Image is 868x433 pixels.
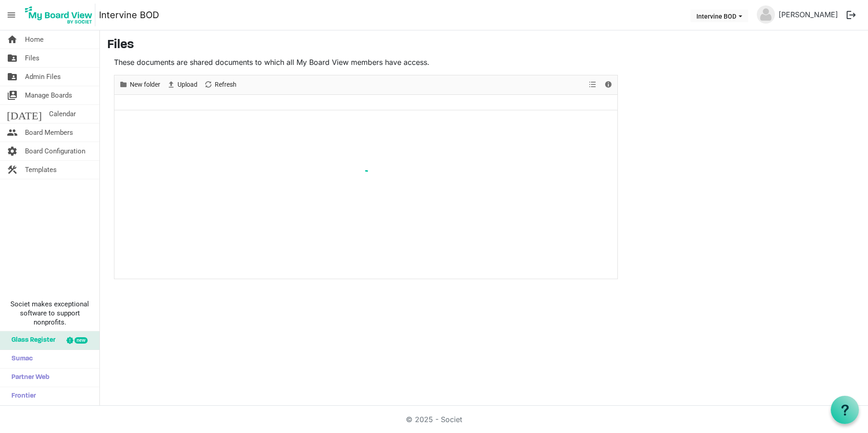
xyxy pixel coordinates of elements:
[74,337,88,344] div: new
[25,49,39,67] span: Files
[25,161,57,179] span: Templates
[25,142,85,160] span: Board Configuration
[406,415,462,424] a: © 2025 - Societ
[842,5,861,25] button: logout
[7,105,42,123] span: [DATE]
[7,123,18,142] span: people
[25,68,61,86] span: Admin Files
[114,57,618,68] p: These documents are shared documents to which all My Board View members have access.
[7,49,18,67] span: folder_shared
[7,331,55,349] span: Glass Register
[7,387,36,405] span: Frontier
[7,30,18,49] span: home
[690,10,748,22] button: Intervine BOD dropdownbutton
[775,5,842,24] a: [PERSON_NAME]
[7,86,18,104] span: switch_account
[7,68,18,86] span: folder_shared
[49,105,76,123] span: Calendar
[25,86,72,104] span: Manage Boards
[7,142,18,160] span: settings
[7,350,33,368] span: Sumac
[25,30,44,49] span: Home
[107,38,861,53] h3: Files
[99,6,159,24] a: Intervine BOD
[4,300,95,327] span: Societ makes exceptional software to support nonprofits.
[22,4,99,26] a: My Board View Logo
[7,369,49,387] span: Partner Web
[757,5,775,24] img: no-profile-picture.svg
[3,6,20,24] span: menu
[22,4,95,26] img: My Board View Logo
[25,123,73,142] span: Board Members
[7,161,18,179] span: construction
